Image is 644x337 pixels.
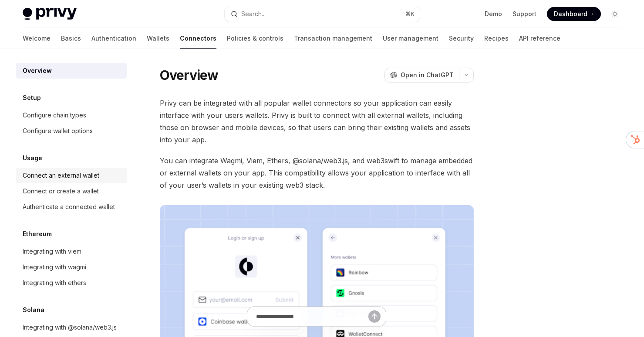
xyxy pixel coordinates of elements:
[23,278,86,288] div: Integrating with ethers
[16,168,127,183] a: Connect an external wallet
[23,93,41,103] h5: Setup
[368,310,381,323] button: Send message
[225,6,420,22] button: Open search
[23,28,51,49] a: Welcome
[91,28,136,49] a: Authentication
[23,262,86,272] div: Integrating with wagmi
[23,305,44,315] h5: Solana
[256,307,368,326] input: Ask a question...
[147,28,169,49] a: Wallets
[16,123,127,139] a: Configure wallet options
[519,28,560,49] a: API reference
[61,28,81,49] a: Basics
[16,107,127,123] a: Configure chain types
[294,28,372,49] a: Transaction management
[16,199,127,215] a: Authenticate a connected wallet
[23,246,81,257] div: Integrating with viem
[23,8,77,20] img: light logo
[160,155,474,191] span: You can integrate Wagmi, Viem, Ethers, @solana/web3.js, and web3swift to manage embedded or exter...
[23,186,99,196] div: Connect or create a wallet
[16,244,127,259] a: Integrating with viem
[16,275,127,291] a: Integrating with ethers
[160,97,474,146] span: Privy can be integrated with all popular wallet connectors so your application can easily interfa...
[554,10,587,18] span: Dashboard
[241,9,266,19] div: Search...
[23,110,86,120] div: Configure chain types
[405,10,415,17] span: ⌘ K
[449,28,474,49] a: Security
[180,28,216,49] a: Connectors
[485,10,502,18] a: Demo
[401,71,454,79] span: Open in ChatGPT
[23,229,52,239] h5: Ethereum
[16,320,127,335] a: Integrating with @solana/web3.js
[16,183,127,199] a: Connect or create a wallet
[23,126,93,136] div: Configure wallet options
[608,7,622,21] button: Toggle dark mode
[16,259,127,275] a: Integrating with wagmi
[227,28,283,49] a: Policies & controls
[23,202,115,212] div: Authenticate a connected wallet
[16,63,127,79] a: Overview
[384,68,459,83] button: Open in ChatGPT
[513,10,536,18] a: Support
[160,67,219,83] h1: Overview
[23,322,117,333] div: Integrating with @solana/web3.js
[547,7,601,21] a: Dashboard
[484,28,509,49] a: Recipes
[23,153,42,163] h5: Usage
[23,65,52,76] div: Overview
[383,28,438,49] a: User management
[23,170,99,181] div: Connect an external wallet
